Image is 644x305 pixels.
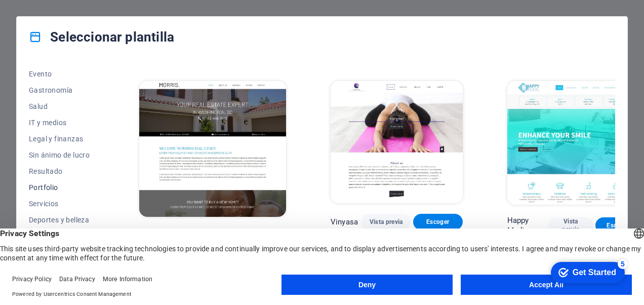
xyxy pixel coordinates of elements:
span: Resultado [29,167,95,175]
span: Gastronomía [29,86,95,94]
span: Escoger [603,221,632,230]
button: Escoger [413,214,463,230]
span: Escoger [421,218,455,226]
span: Portfolio [29,183,95,192]
div: 5 [75,2,85,12]
div: Get Started [30,11,73,20]
button: Salud [29,98,95,115]
button: Sin ánimo de lucro [29,147,95,163]
span: Legal y finanzas [29,135,95,143]
button: Resultado [29,163,95,179]
span: Vista previa [370,218,403,226]
span: Deportes y belleza [29,216,95,224]
span: Vista previa [556,217,585,234]
button: Vista previa [548,217,593,234]
button: Vista previa [361,214,411,230]
span: Servicios [29,200,95,208]
span: IT y medios [29,119,95,127]
span: Sin ánimo de lucro [29,151,95,159]
div: Get Started 5 items remaining, 0% complete [8,5,82,26]
button: Deportes y belleza [29,212,95,228]
button: Gastronomía [29,82,95,98]
p: Happy Medic [507,215,548,236]
button: Escoger [595,217,640,234]
img: Happy Medic [507,81,641,204]
h4: Seleccionar plantilla [29,29,174,45]
button: Comercios [29,228,95,244]
p: Vinyasa [331,217,358,227]
button: Servicios [29,196,95,212]
span: Salud [29,102,95,110]
button: Evento [29,66,95,82]
button: Portfolio [29,179,95,196]
img: Vinyasa [331,81,463,203]
img: Morris Real Estate [139,81,286,217]
span: Evento [29,70,95,78]
button: IT y medios [29,115,95,131]
button: Legal y finanzas [29,131,95,147]
p: Morris Real Estate [139,227,196,248]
